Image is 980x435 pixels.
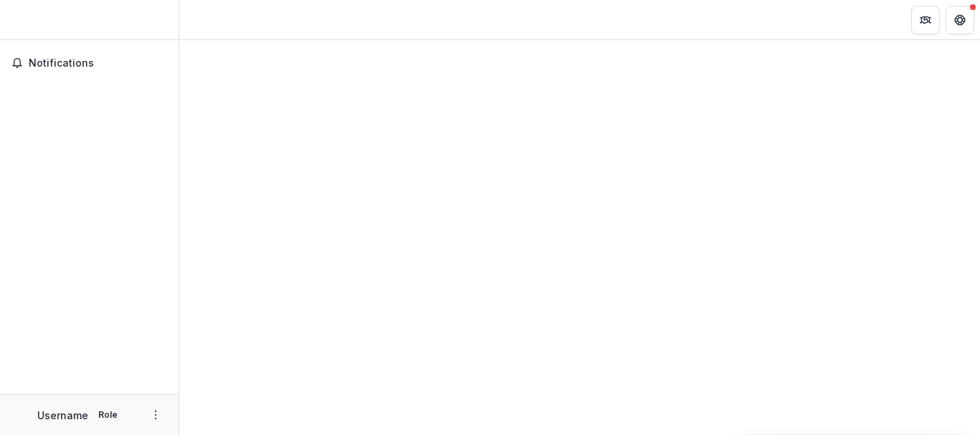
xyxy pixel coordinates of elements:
button: Partners [911,6,940,34]
span: Notifications [29,57,167,70]
p: Username [37,408,88,423]
button: Notifications [6,52,173,75]
button: Get Help [946,6,974,34]
button: More [147,406,164,424]
p: Role [94,408,122,421]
